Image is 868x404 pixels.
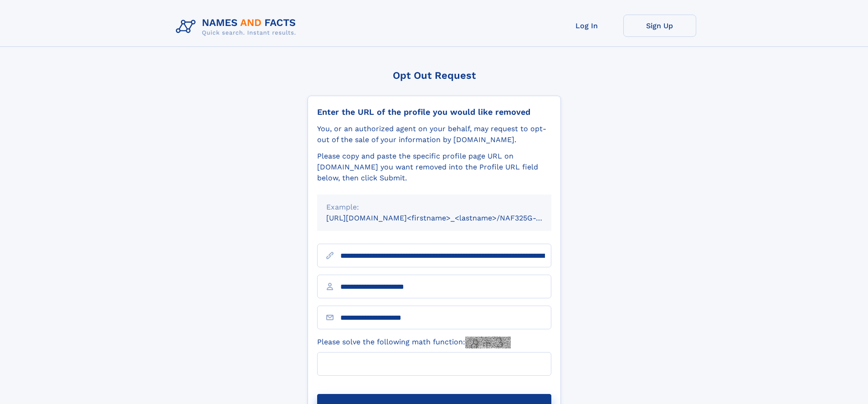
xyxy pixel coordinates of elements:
img: Logo Names and Facts [172,15,303,39]
label: Please solve the following math function: [317,337,511,348]
a: Sign Up [623,15,696,37]
a: Log In [550,15,623,37]
div: Enter the URL of the profile you would like removed [317,107,551,117]
div: Example: [326,202,542,213]
small: [URL][DOMAIN_NAME]<firstname>_<lastname>/NAF325G-xxxxxxxx [326,214,569,222]
div: Opt Out Request [308,70,561,81]
div: Please copy and paste the specific profile page URL on [DOMAIN_NAME] you want removed into the Pr... [317,151,551,184]
div: You, or an authorized agent on your behalf, may request to opt-out of the sale of your informatio... [317,123,551,145]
